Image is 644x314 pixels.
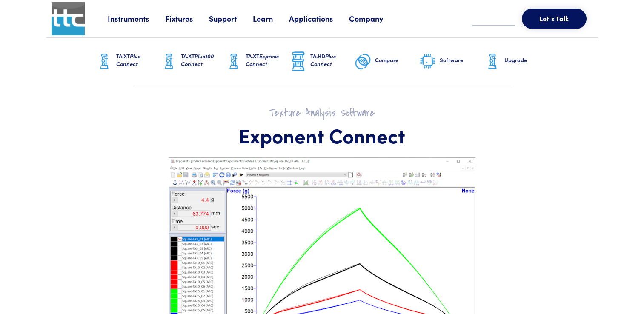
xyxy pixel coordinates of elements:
[52,2,85,35] img: ttc_logo_1x1_v1.0.png
[96,38,160,86] a: TA.XTPlus Connect
[419,53,436,71] img: software-graphic.png
[209,13,253,24] a: Support
[290,38,355,86] a: TA.HDPlus Connect
[165,13,209,24] a: Fixtures
[290,51,307,73] img: ta-hd-graphic.png
[289,13,349,24] a: Applications
[246,52,279,68] span: Express Connect
[116,52,140,68] span: Plus Connect
[181,52,225,68] h6: TA.XT
[160,38,225,86] a: TA.XTPlus100 Connect
[310,52,355,68] h6: TA.HD
[310,52,336,68] span: Plus Connect
[355,38,419,86] a: Compare
[181,52,214,68] span: Plus100 Connect
[440,56,484,64] h6: Software
[108,13,165,24] a: Instruments
[246,52,290,68] h6: TA.XT
[160,51,177,72] img: ta-xt-graphic.png
[484,51,501,72] img: ta-xt-graphic.png
[253,13,289,24] a: Learn
[225,38,290,86] a: TA.XTExpress Connect
[67,123,578,148] h1: Exponent Connect
[522,9,587,29] button: Let's Talk
[349,13,399,24] a: Company
[225,51,242,72] img: ta-xt-graphic.png
[67,106,578,120] h2: Texture Analysis Software
[484,38,549,86] a: Upgrade
[375,56,419,64] h6: Compare
[116,52,160,68] h6: TA.XT
[96,51,113,72] img: ta-xt-graphic.png
[355,51,372,72] img: compare-graphic.png
[419,38,484,86] a: Software
[504,56,549,64] h6: Upgrade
